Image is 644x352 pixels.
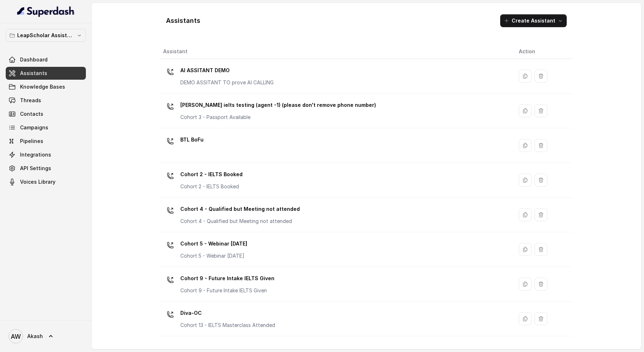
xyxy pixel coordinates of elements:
img: light.svg [17,6,75,17]
span: Voices Library [20,178,55,185]
span: Knowledge Bases [20,83,65,90]
p: AI ASSITANT DEMO [180,65,274,76]
span: Integrations [20,151,51,158]
p: BTL BoFu [180,134,204,145]
span: Campaigns [20,124,48,131]
p: DEMO ASSITANT TO prove AI CALLING [180,79,274,86]
a: Dashboard [6,53,86,66]
button: LeapScholar Assistant [6,29,86,42]
p: Cohort 3 - Passport Available [180,114,323,121]
a: Pipelines [6,135,86,148]
a: Akash [6,326,86,346]
a: Voices Library [6,175,86,188]
span: Akash [27,333,43,340]
th: Action [513,44,572,59]
h1: Assistants [166,15,200,26]
p: Cohort 5 - Webinar [DATE] [180,238,247,249]
a: Assistants [6,67,86,80]
p: [PERSON_NAME] ielts testing (agent -1) (please don't remove phone number) [180,99,376,111]
a: Campaigns [6,121,86,134]
p: Cohort 9 - Future Intake IELTS Given [180,287,274,294]
a: Knowledge Bases [6,80,86,93]
span: Assistants [20,70,47,77]
a: Threads [6,94,86,107]
p: Cohort 9 - Future Intake IELTS Given [180,273,274,284]
p: Cohort 4 - Qualified but Meeting not attended [180,218,300,225]
p: Cohort 13 - IELTS Masterclass Attended [180,322,275,329]
th: Assistant [160,44,513,59]
p: Cohort 2 - IELTS Booked [180,183,243,190]
span: API Settings [20,165,51,172]
p: LeapScholar Assistant [17,31,74,40]
span: Threads [20,97,41,104]
p: Cohort 4 - Qualified but Meeting not attended [180,203,300,215]
span: Contacts [20,110,43,118]
a: API Settings [6,162,86,175]
p: Diva-OC [180,307,275,319]
text: AW [11,333,21,340]
button: Create Assistant [500,14,567,27]
p: Cohort 5 - Webinar [DATE] [180,252,247,259]
p: Cohort 2 - IELTS Booked [180,169,243,180]
span: Dashboard [20,56,48,63]
span: Pipelines [20,138,43,145]
a: Contacts [6,108,86,120]
a: Integrations [6,148,86,161]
